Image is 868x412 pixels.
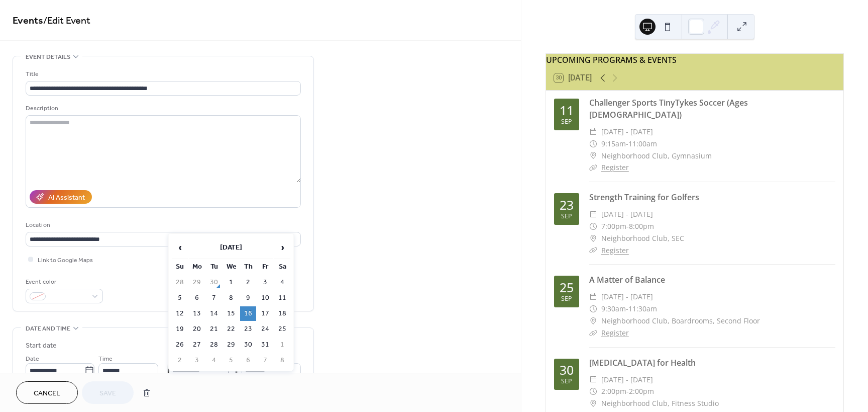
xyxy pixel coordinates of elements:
td: 7 [206,291,222,305]
td: 11 [274,291,290,305]
td: 8 [223,291,239,305]
div: ​ [589,208,597,220]
div: Title [26,69,299,79]
span: 9:30am [601,303,626,315]
a: Events [13,11,43,31]
span: [DATE] - [DATE] [601,291,653,303]
span: [DATE] - [DATE] [601,374,653,386]
td: 22 [223,322,239,337]
td: 29 [189,275,205,290]
th: [DATE] [189,237,273,259]
td: 29 [223,338,239,352]
td: 13 [189,306,205,321]
td: 5 [172,291,188,305]
span: 2:00pm [601,385,626,397]
td: 18 [274,306,290,321]
div: ​ [589,220,597,232]
div: ​ [589,126,597,138]
td: 20 [189,322,205,337]
span: Neighborhood Club, Boardrooms, Second Floor [601,315,760,327]
span: Cancel [34,388,60,399]
th: We [223,260,239,274]
div: Sep [561,378,572,385]
td: 2 [240,275,256,290]
td: 2 [172,353,188,368]
div: ​ [589,315,597,327]
span: 2:00pm [629,385,654,397]
div: ​ [589,327,597,339]
span: 8:00pm [629,220,654,232]
a: Register [601,245,629,255]
td: 10 [257,291,273,305]
td: 25 [274,322,290,337]
span: 9:15am [601,138,626,150]
div: ​ [589,291,597,303]
td: 6 [240,353,256,368]
span: [DATE] - [DATE] [601,208,653,220]
td: 1 [223,275,239,290]
div: UPCOMING PROGRAMS & EVENTS [546,54,843,66]
td: 21 [206,322,222,337]
td: 4 [274,275,290,290]
span: - [626,385,629,397]
a: [MEDICAL_DATA] for Health [589,357,696,368]
span: › [275,237,290,258]
a: Register [601,328,629,338]
div: 23 [560,199,574,211]
td: 15 [223,306,239,321]
div: ​ [589,385,597,397]
span: - [626,220,629,232]
div: Location [26,220,299,230]
span: Neighborhood Club, Gymnasium [601,150,712,162]
div: AI Assistant [48,193,85,203]
div: 30 [560,364,574,376]
td: 9 [240,291,256,305]
div: ​ [589,138,597,150]
span: - [626,138,628,150]
td: 1 [274,338,290,352]
td: 28 [206,338,222,352]
td: 30 [240,338,256,352]
a: Challenger Sports TinyTykes Soccer (Ages [DEMOGRAPHIC_DATA]) [589,97,748,120]
span: 7:00pm [601,220,626,232]
td: 28 [172,275,188,290]
div: ​ [589,397,597,409]
th: Fr [257,260,273,274]
th: Mo [189,260,205,274]
a: Strength Training for Golfers [589,192,699,203]
td: 6 [189,291,205,305]
td: 24 [257,322,273,337]
td: 19 [172,322,188,337]
span: Time [98,354,113,364]
td: 17 [257,306,273,321]
span: ‹ [172,237,187,258]
td: 8 [274,353,290,368]
td: 27 [189,338,205,352]
td: 26 [172,338,188,352]
span: Event details [26,52,70,62]
div: ​ [589,303,597,315]
td: 12 [172,306,188,321]
button: Cancel [16,381,78,404]
div: ​ [589,374,597,386]
div: Sep [561,296,572,302]
span: Neighborhood Club, Fitness Studio [601,397,719,409]
a: A Matter of Balance [589,274,665,285]
span: Neighborhood Club, SEC [601,232,684,244]
div: ​ [589,150,597,162]
span: / Edit Event [43,11,90,31]
th: Th [240,260,256,274]
span: Link to Google Maps [38,255,93,266]
div: ​ [589,161,597,174]
a: Register [601,162,629,172]
span: [DATE] - [DATE] [601,126,653,138]
td: 4 [206,353,222,368]
span: 11:00am [628,138,657,150]
td: 14 [206,306,222,321]
div: ​ [589,232,597,244]
div: Description [26,103,299,114]
div: Event color [26,277,101,287]
div: ​ [589,244,597,257]
div: 25 [560,281,574,294]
